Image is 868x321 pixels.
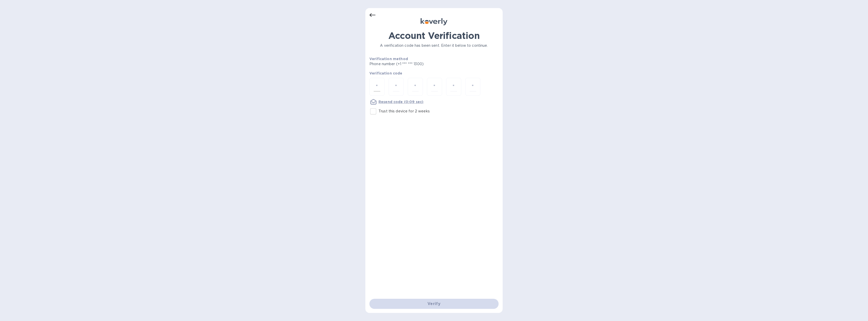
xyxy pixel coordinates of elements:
p: A verification code has been sent. Enter it below to continue. [369,43,499,48]
p: Trust this device for 2 weeks [378,109,430,114]
u: Resend code (0:09 sec) [378,100,423,104]
p: Phone number (+1 *** *** 1300) [369,61,462,67]
p: Verification code [369,71,499,76]
b: Verification method [369,57,408,61]
h1: Account Verification [369,30,499,41]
